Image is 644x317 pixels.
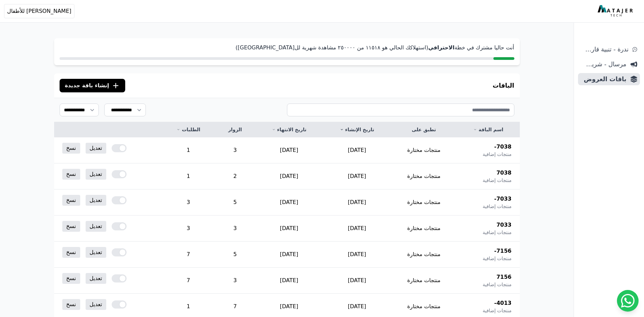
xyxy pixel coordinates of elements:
[483,151,511,158] span: منتجات إضافية
[483,229,511,236] span: منتجات إضافية
[170,126,207,133] a: الطلبات
[65,82,109,90] span: إنشاء باقة جديدة
[62,247,80,258] a: نسخ
[483,255,511,262] span: منتجات إضافية
[255,163,323,189] td: [DATE]
[323,137,391,163] td: [DATE]
[263,126,315,133] a: تاريخ الانتهاء
[86,273,106,284] a: تعديل
[162,216,215,242] td: 3
[323,268,391,294] td: [DATE]
[391,189,457,216] td: منتجات مختارة
[323,216,391,242] td: [DATE]
[581,60,626,69] span: مرسال - شريط دعاية
[4,4,74,18] button: [PERSON_NAME] للأطفال
[255,137,323,163] td: [DATE]
[62,221,80,232] a: نسخ
[323,163,391,189] td: [DATE]
[494,195,511,203] span: 7033-
[215,216,255,242] td: 3
[255,268,323,294] td: [DATE]
[428,44,454,51] strong: الاحترافي
[496,169,512,177] span: 7038
[162,137,215,163] td: 1
[483,281,511,288] span: منتجات إضافية
[581,45,628,54] span: ندرة - تنبية قارب علي النفاذ
[483,177,511,184] span: منتجات إضافية
[215,189,255,216] td: 5
[86,299,106,310] a: تعديل
[494,247,511,255] span: 7156-
[323,242,391,268] td: [DATE]
[7,7,71,15] span: [PERSON_NAME] للأطفال
[496,273,512,281] span: 7156
[465,126,511,133] a: اسم الباقة
[494,143,511,151] span: 7038-
[162,268,215,294] td: 7
[215,122,255,137] th: الزوار
[391,242,457,268] td: منتجات مختارة
[86,143,106,154] a: تعديل
[86,195,106,206] a: تعديل
[496,221,512,229] span: 7033
[331,126,383,133] a: تاريخ الإنشاء
[391,163,457,189] td: منتجات مختارة
[62,195,80,206] a: نسخ
[62,169,80,180] a: نسخ
[215,242,255,268] td: 5
[391,216,457,242] td: منتجات مختارة
[255,189,323,216] td: [DATE]
[255,242,323,268] td: [DATE]
[581,74,626,84] span: باقات العروض
[215,268,255,294] td: 3
[483,203,511,210] span: منتجات إضافية
[60,44,514,52] p: أنت حاليا مشترك في خطة (استهلاكك الحالي هو ١١٥١٨ من ٢٥۰۰۰۰ مشاهدة شهرية لل[GEOGRAPHIC_DATA])
[62,273,80,284] a: نسخ
[86,247,106,258] a: تعديل
[494,299,511,307] span: 4013-
[162,189,215,216] td: 3
[323,189,391,216] td: [DATE]
[60,79,126,92] button: إنشاء باقة جديدة
[215,163,255,189] td: 2
[483,307,511,314] span: منتجات إضافية
[86,169,106,180] a: تعديل
[391,137,457,163] td: منتجات مختارة
[62,299,80,310] a: نسخ
[215,137,255,163] td: 3
[62,143,80,154] a: نسخ
[86,221,106,232] a: تعديل
[162,163,215,189] td: 1
[162,242,215,268] td: 7
[255,216,323,242] td: [DATE]
[391,268,457,294] td: منتجات مختارة
[391,122,457,137] th: تطبق على
[598,5,635,17] img: MatajerTech Logo
[493,81,514,90] h3: الباقات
